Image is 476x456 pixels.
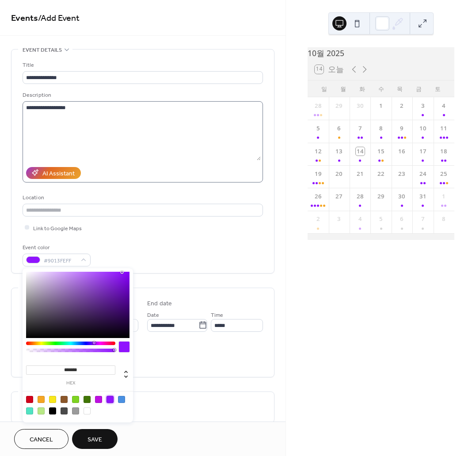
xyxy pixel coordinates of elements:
div: 27 [335,192,343,201]
div: 22 [377,170,385,179]
div: #7ED321 [72,396,79,403]
div: #000000 [49,407,56,414]
div: 수 [372,80,391,97]
div: 6 [335,124,343,133]
div: 29 [377,192,385,201]
span: #9013FEFF [44,256,76,265]
span: Save [88,435,102,445]
div: 13 [335,147,343,156]
div: #50E3C2 [26,407,33,414]
div: 17 [419,147,427,156]
div: 7 [356,124,365,133]
div: 25 [439,170,448,179]
div: 30 [398,192,407,201]
div: #F8E71C [49,396,56,403]
div: 9 [398,124,407,133]
div: #9013FE [107,396,114,403]
div: 일 [315,80,334,97]
div: 8 [377,124,385,133]
div: 5 [377,215,385,224]
div: 4 [356,215,365,224]
button: Cancel [14,429,69,449]
div: 31 [419,192,427,201]
div: 28 [314,102,323,110]
div: #4A90E2 [118,396,125,403]
div: 11 [439,124,448,133]
span: Cancel [30,435,53,445]
div: 토 [428,80,447,97]
div: 4 [439,102,448,110]
div: 1 [439,192,448,201]
div: 3 [335,215,343,224]
div: 10월 2025 [308,47,454,59]
div: #9B9B9B [72,407,79,414]
div: 7 [419,215,427,224]
div: #4A4A4A [61,407,68,414]
span: Date [147,310,159,319]
div: 20 [335,170,343,179]
div: 18 [439,147,448,156]
span: Time [211,310,223,319]
div: #B8E986 [38,407,45,414]
div: 12 [314,147,323,156]
div: 23 [398,170,407,179]
div: 14 [356,147,365,156]
div: 2 [314,215,323,224]
div: 30 [356,102,365,110]
span: / Add Event [38,10,80,27]
span: Link to Google Maps [33,224,82,233]
div: #D0021B [26,396,33,403]
div: 5 [314,124,323,133]
div: 29 [335,102,343,110]
div: #F5A623 [38,396,45,403]
div: AI Assistant [42,169,75,178]
div: 28 [356,192,365,201]
button: Save [72,429,118,449]
div: 19 [314,170,323,179]
div: #417505 [84,396,91,403]
div: 3 [419,102,427,110]
div: 15 [377,147,385,156]
div: #BD10E0 [95,396,102,403]
div: 금 [409,80,428,97]
div: 21 [356,170,365,179]
div: 월 [334,80,353,97]
label: hex [26,381,115,386]
div: 6 [398,215,407,224]
div: #8B572A [61,396,68,403]
div: 1 [377,102,385,110]
div: Event color [23,243,89,252]
div: 2 [398,102,407,110]
button: AI Assistant [26,167,81,179]
div: 8 [439,215,448,224]
div: 24 [419,170,427,179]
div: 목 [391,80,410,97]
div: 10 [419,124,427,133]
span: Event details [23,46,62,55]
div: End date [147,299,172,308]
a: Events [11,10,38,27]
div: #FFFFFF [84,407,91,414]
div: 16 [398,147,407,156]
div: 26 [314,192,323,201]
div: Title [23,61,261,70]
div: Description [23,91,261,100]
div: 화 [353,80,372,97]
div: Location [23,193,261,202]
